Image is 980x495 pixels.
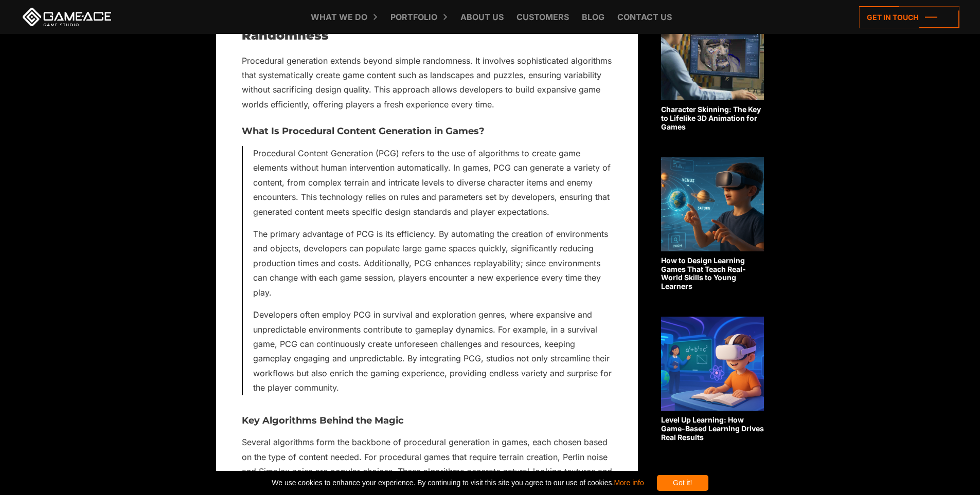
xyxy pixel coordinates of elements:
h3: Key Algorithms Behind the Magic [242,416,612,426]
a: Character Skinning: The Key to Lifelike 3D Animation for Games [661,6,764,131]
p: Several algorithms form the backbone of procedural generation in games, each chosen based on the ... [242,435,612,493]
img: Related [661,6,764,100]
a: Get in touch [859,6,959,28]
img: Related [661,157,764,251]
p: The primary advantage of PCG is its efficiency. By automating the creation of environments and ob... [253,227,612,300]
div: Got it! [657,475,708,491]
p: Developers often employ PCG in survival and exploration genres, where expansive and unpredictable... [253,307,612,395]
span: We use cookies to enhance your experience. By continuing to visit this site you agree to our use ... [272,475,644,491]
a: How to Design Learning Games That Teach Real-World Skills to Young Learners [661,157,764,291]
p: Procedural generation extends beyond simple randomness. It involves sophisticated algorithms that... [242,53,612,112]
h2: Decoding Procedural Generation: More Than Just Randomness [242,15,612,42]
p: Procedural Content Generation (PCG) refers to the use of algorithms to create game elements witho... [253,146,612,219]
h3: What Is Procedural Content Generation in Games? [242,126,612,137]
img: Related [661,317,764,411]
a: Level Up Learning: How Game-Based Learning Drives Real Results [661,317,764,442]
a: More info [614,479,644,487]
